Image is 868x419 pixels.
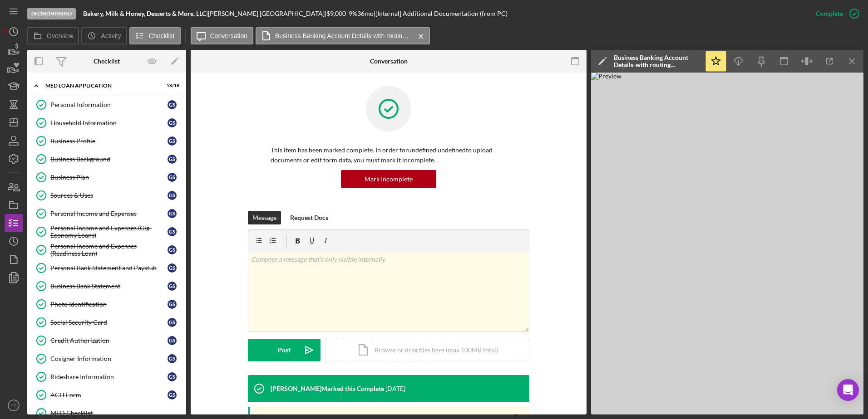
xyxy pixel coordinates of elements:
[168,390,177,400] div: G S
[32,241,182,259] a: Personal Income and Expenses (Readiness Loan)GS
[168,372,177,381] div: G S
[341,170,436,188] button: Mark Incomplete
[50,264,168,272] div: Personal Bank Statement and Paystub
[168,100,177,109] div: G S
[50,101,168,108] div: Personal Information
[163,83,179,88] div: 18 / 18
[807,5,863,23] button: Complete
[50,119,168,127] div: Household Information
[591,73,863,414] img: Preview
[248,339,321,361] button: Post
[374,10,508,17] div: | [Internal] Additional Documentation (from PC)
[191,27,254,44] button: Conversation
[32,368,182,386] a: Rideshare InformationGS
[50,243,168,257] div: Personal Income and Expenses (Readiness Loan)
[101,32,121,39] label: Activity
[32,186,182,205] a: Sources & UsesGS
[50,224,168,239] div: Personal Income and Expenses (Gig-Economy Loans)
[32,277,182,295] a: Business Bank StatementGS
[50,192,168,199] div: Sources & Uses
[248,211,281,224] button: Message
[168,336,177,345] div: G S
[5,396,23,414] button: TD
[370,58,408,65] div: Conversation
[32,205,182,223] a: Personal Income and ExpensesGS
[50,319,168,326] div: Social Security Card
[168,136,177,146] div: G S
[50,391,168,399] div: ACH Form
[81,27,127,44] button: Activity
[168,318,177,327] div: G S
[326,10,346,17] span: $9,000
[32,295,182,313] a: Photo IdentificationGS
[50,174,168,181] div: Business Plan
[32,331,182,350] a: Credit AuthorizationGS
[27,8,76,19] div: Decision Issued
[168,191,177,200] div: G S
[50,137,168,145] div: Business Profile
[252,211,276,224] div: Message
[168,282,177,291] div: G S
[210,32,248,39] label: Conversation
[385,385,405,392] time: 2025-09-05 14:21
[614,54,700,68] div: Business Banking Account Details-with routing number.jpeg
[168,263,177,273] div: G S
[32,132,182,150] a: Business ProfileGS
[168,300,177,309] div: G S
[168,354,177,363] div: G S
[50,210,168,217] div: Personal Income and Expenses
[32,96,182,114] a: Personal InformationGS
[271,145,507,166] p: This item has been marked complete. In order for undefined undefined to upload documents or edit ...
[50,355,168,362] div: Cosigner Information
[286,211,333,224] button: Request Docs
[50,283,168,290] div: Business Bank Statement
[149,32,175,39] label: Checklist
[47,32,73,39] label: Overview
[45,83,157,88] div: MED Loan Application
[271,385,384,392] div: [PERSON_NAME] Marked this Complete
[168,209,177,218] div: G S
[278,339,291,361] div: Post
[290,211,328,224] div: Request Docs
[27,27,79,44] button: Overview
[837,379,859,401] div: Open Intercom Messenger
[168,155,177,164] div: G S
[50,409,181,417] div: MED Checklist
[357,10,374,17] div: 36 mo
[816,5,843,23] div: Complete
[32,313,182,331] a: Social Security CardGS
[32,386,182,404] a: ACH FormGS
[94,58,120,65] div: Checklist
[32,168,182,186] a: Business PlanGS
[50,373,168,380] div: Rideshare Information
[50,156,168,163] div: Business Background
[365,170,413,188] div: Mark Incomplete
[168,245,177,254] div: G S
[32,259,182,277] a: Personal Bank Statement and PaystubGS
[50,301,168,308] div: Photo Identification
[275,32,411,39] label: Business Banking Account Details-with routing number.jpeg
[32,150,182,168] a: Business BackgroundGS
[256,27,430,44] button: Business Banking Account Details-with routing number.jpeg
[83,10,208,17] div: |
[32,350,182,368] a: Cosigner InformationGS
[168,227,177,236] div: G S
[50,337,168,344] div: Credit Authorization
[129,27,181,44] button: Checklist
[168,118,177,127] div: G S
[11,403,17,408] text: TD
[349,10,357,17] div: 9 %
[208,10,326,17] div: [PERSON_NAME] [GEOGRAPHIC_DATA] |
[32,114,182,132] a: Household InformationGS
[168,173,177,182] div: G S
[83,10,206,17] b: Bakery, Milk & Honey, Desserts & More, LLC
[32,223,182,241] a: Personal Income and Expenses (Gig-Economy Loans)GS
